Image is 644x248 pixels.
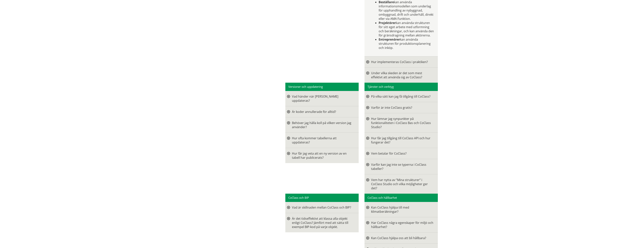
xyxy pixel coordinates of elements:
strong: Projektörer [379,21,396,25]
div: Tjänster och verktyg [364,83,438,91]
div: Varför kan jag inte se typerna i CoClass tabeller? [371,163,434,171]
div: På vilka sätt kan jag få tillgång till CoClass? [371,94,434,99]
li: kan använda strukturen för produktionsplanering och inköp. [379,37,434,50]
div: Hur ofta kommer tabellerna att uppdateras? [292,136,355,144]
div: Behöver jag hålla koll på vilken version jag använder? [292,121,355,129]
div: Vem har nytta av ”Mina strukturer” i CoClass Studio och vilka möjligheter ger det? [371,178,434,190]
div: Hur får jag tillgång till CoClass API och hur fungerar det? [371,136,434,144]
div: Vad händer när [PERSON_NAME] uppdateras? [292,94,355,103]
strong: Entreprenörer [379,37,400,42]
div: Hur lämnar jag synpunkter på funktionaliteten i CoClass Bas och CoClass Studio? [371,117,434,129]
div: Kan CoClass hjälpa oss att bli hållbara? [371,236,434,240]
div: Under vilka skeden är det som mest effektivt att använda sig av CoClass? [371,71,434,79]
li: kan använda strukturen för sitt eget arbete med utformning och beräkningar, och kan använda den f... [379,21,434,37]
div: Varför är inte CoClass gratis? [371,106,434,110]
div: Har CoClass några egenskaper för miljö och hållbarhet? [371,221,434,229]
div: Versioner och uppdatering [285,83,359,91]
div: CoClass och BIP [285,194,359,202]
div: CoClass och hållbarhet [364,194,438,202]
div: Vem betalar för CoClass? [371,151,434,156]
div: Är det tidseffektivt att klassa alla objekt enligt CoClass? Jämfört med att sätta till exempel BI... [292,216,355,229]
div: Kan CoClass hjälpa till med klimatberäkningar? [371,205,434,214]
div: Vad är skillnaden mellan CoClass och BIP? [292,205,355,209]
div: Hur får jag veta att en ny version av en tabell har publicerats? [292,151,355,160]
div: Är koder annullerade för alltid? [292,110,355,114]
div: Hur implementeras CoClass i praktiken? [371,60,434,64]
